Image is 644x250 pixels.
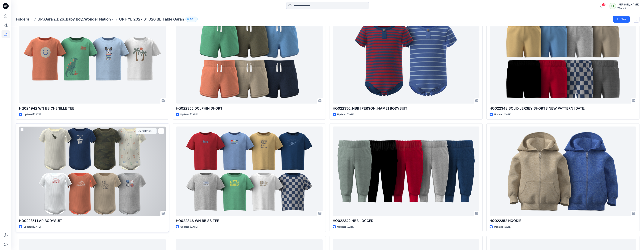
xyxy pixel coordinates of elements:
a: HQ022346 WN BB SS TEE [176,127,323,216]
p: HQ022352 HOODIE [490,218,636,223]
p: HQ022351 LAP BODYSUIT [19,218,166,223]
a: HQ022342 NBB JOGGER [333,127,479,216]
a: HQ022352 HOODIE [490,127,636,216]
p: Updated [DATE] [494,225,511,229]
a: Folders [16,17,29,22]
a: HQ024942 WN BB CHENILLE TEE [19,14,166,104]
span: 26 [601,3,606,6]
button: New [613,16,630,23]
p: HQ024942 WN BB CHENILLE TEE [19,106,166,111]
a: HQ022351 LAP BODYSUIT [19,127,166,216]
button: 32 [185,17,198,22]
a: UP_Garan_D26_Baby Boy_Wonder Nation [37,17,111,22]
p: Updated [DATE] [180,225,197,229]
p: Updated [DATE] [24,113,41,117]
div: [PERSON_NAME] [617,2,639,7]
p: Updated [DATE] [180,113,197,117]
p: Updated [DATE] [337,113,354,117]
p: HQ022348 SOLID JERSEY SHORTS NEW PATTERN [DATE] [490,106,636,111]
div: ET [609,3,616,9]
p: HQ022346 WN BB SS TEE [176,218,323,223]
p: 32 [190,17,193,21]
div: Walmart [617,7,639,10]
p: HQ022350_NBB [PERSON_NAME] BODYSUIT [333,106,479,111]
p: Updated [DATE] [24,225,41,229]
p: HQ022342 NBB JOGGER [333,218,479,223]
p: UP FYE 2027 S1 D26 BB Table Garan [119,17,184,22]
p: Updated [DATE] [337,225,354,229]
a: HQ022348 SOLID JERSEY SHORTS NEW PATTERN 07.24.25 [490,14,636,104]
a: HQ022350_NBB SS HENLEY BODYSUIT [333,14,479,104]
a: HQ022355 DOLPHIN SHORT [176,14,323,104]
p: HQ022355 DOLPHIN SHORT [176,106,323,111]
p: Updated [DATE] [494,113,511,117]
